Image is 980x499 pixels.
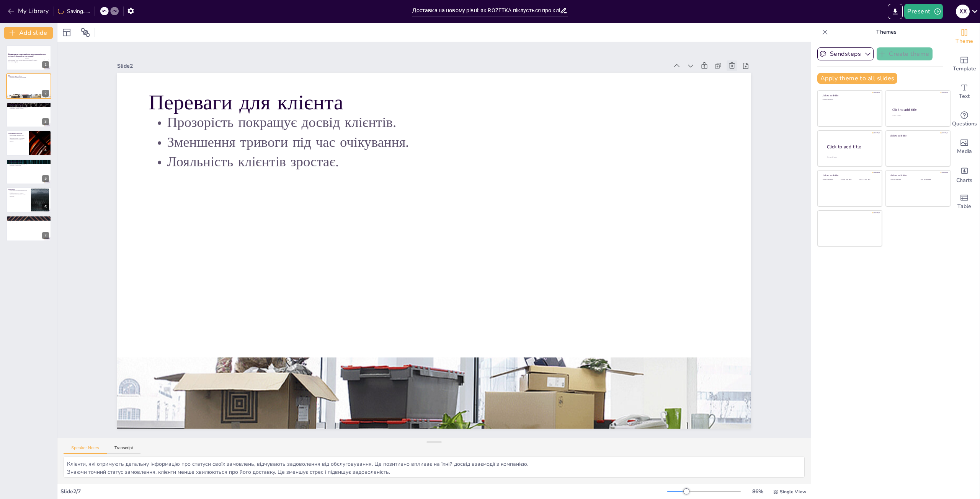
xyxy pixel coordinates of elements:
[8,217,49,219] p: Наступні кроки
[892,107,943,112] div: Click to add title
[822,94,877,97] div: Click to add title
[956,176,972,185] span: Charts
[6,130,51,156] div: 4
[904,4,942,19] button: Present
[8,162,49,163] p: Розробка мобільного додатку.
[8,78,49,79] p: Зменшення тривоги під час очікування.
[107,445,141,454] button: Transcript
[890,174,945,177] div: Click to add title
[888,4,903,19] button: Export to PowerPoint
[955,37,973,46] span: Theme
[8,132,26,135] p: Очікуваний результат
[892,115,943,117] div: Click to add text
[877,47,933,60] button: Create theme
[64,457,805,478] textarea: Клієнти, які отримують детальну інформацію про статуси своїх замовлень, відчувають задоволення ві...
[8,220,49,221] p: Тестування нової системи.
[920,179,944,181] div: Click to add text
[81,28,90,37] span: Position
[8,75,49,77] p: Переваги для клієнта
[8,221,49,223] p: Збір відгуків від клієнтів.
[890,134,945,137] div: Click to add title
[42,232,49,239] div: 7
[8,219,49,220] p: Розробка плану впровадження.
[949,23,980,50] div: Change the overall theme
[60,26,73,39] div: Layout
[890,179,914,181] div: Click to add text
[8,106,49,108] p: Швидший зворотний зв’язок з клієнтами.
[6,73,51,99] div: 2
[841,179,858,181] div: Click to add text
[8,53,46,57] strong: Розширена система статусів доставки: прозорість для клієнта і ефективність для компанії
[412,5,560,16] input: Insert title
[956,4,970,19] button: X X
[8,163,49,165] p: [DEMOGRAPHIC_DATA] в реальному часі.
[949,161,980,188] div: Add charts and graphs
[8,59,49,61] p: У цій презентації ми обговоримо, як ROZETKA впроваджує нову систему статусів доставки, щоб покращ...
[957,202,971,211] span: Table
[8,76,49,78] p: Прозорість покращує досвід клієнтів.
[8,194,29,197] p: Зменшення навантаження на службу підтримки.
[8,108,49,109] p: Конкурентна перевага на ринку.
[822,174,877,177] div: Click to add title
[8,189,29,191] p: Висновки
[6,187,51,213] div: 6
[8,105,49,106] p: Зменшення запитів до служби підтримки.
[949,78,980,106] div: Add text boxes
[748,488,767,495] div: 86 %
[8,193,29,194] p: Підвищення довіри до компанії.
[6,45,51,70] div: 1
[8,164,49,166] p: Інтеграція з соцмережами.
[827,156,875,158] div: Click to add body
[4,27,53,39] button: Add slide
[6,216,51,241] div: 7
[956,5,970,18] div: X X
[58,8,90,15] div: Saving......
[8,139,26,142] p: Підвищення прозорості бізнес-процесів.
[822,99,877,101] div: Click to add text
[42,61,49,68] div: 1
[959,92,970,101] span: Text
[42,147,49,154] div: 4
[817,47,874,60] button: Sendsteps
[42,118,49,125] div: 3
[8,160,49,162] p: Додаткові можливості
[8,103,49,106] p: Переваги для компанії
[827,144,876,150] div: Click to add title
[952,120,977,128] span: Questions
[42,90,49,97] div: 2
[780,489,806,495] span: Single View
[949,50,980,78] div: Add ready made slides
[949,106,980,133] div: Get real-time input from your audience
[42,175,49,182] div: 5
[949,133,980,161] div: Add images, graphics, shapes or video
[831,23,941,41] p: Themes
[42,203,49,210] div: 6
[957,147,972,156] span: Media
[8,79,49,81] p: Лояльність клієнтів зростає.
[8,135,26,138] p: Реальний шлях замовлення стає доступним.
[817,73,897,84] button: Apply theme to all slides
[822,179,839,181] div: Click to add text
[859,179,877,181] div: Click to add text
[6,159,51,184] div: 5
[6,5,52,17] button: My Library
[949,188,980,216] div: Add a table
[953,65,976,73] span: Template
[6,102,51,127] div: 3
[8,138,26,139] p: Зменшення дзвінків до підтримки.
[64,445,107,454] button: Speaker Notes
[60,488,667,495] div: Slide 2 / 7
[8,190,29,192] p: Нові статуси можуть покращити досвід клієнтів.
[8,61,49,63] p: Generated with [URL]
